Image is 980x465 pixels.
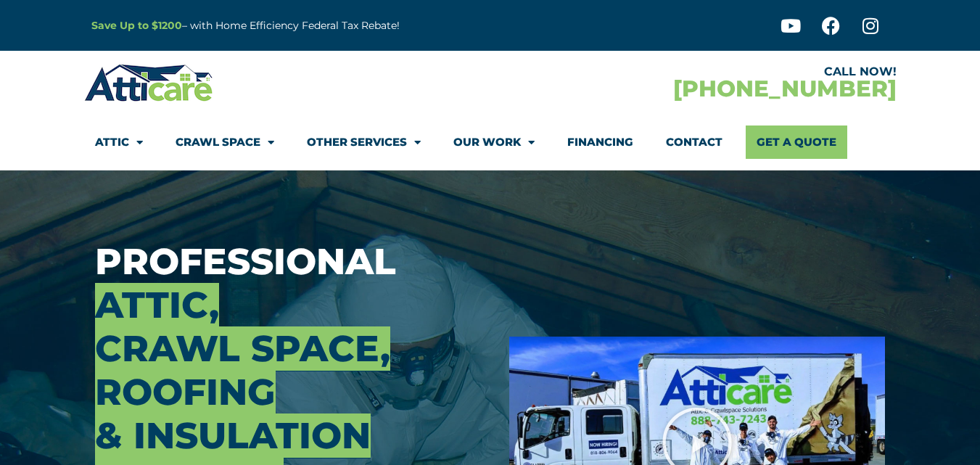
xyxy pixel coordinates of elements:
[567,125,633,159] a: Financing
[746,125,847,159] a: Get A Quote
[95,283,390,414] span: Attic, Crawl Space, Roofing
[490,66,897,78] div: CALL NOW!
[95,125,886,159] nav: Menu
[666,125,722,159] a: Contact
[453,125,535,159] a: Our Work
[307,125,421,159] a: Other Services
[95,125,143,159] a: Attic
[91,19,182,32] a: Save Up to $1200
[176,125,274,159] a: Crawl Space
[91,17,561,34] p: – with Home Efficiency Federal Tax Rebate!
